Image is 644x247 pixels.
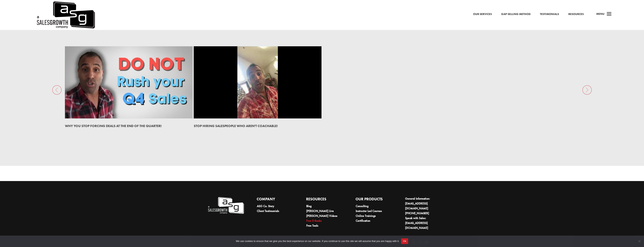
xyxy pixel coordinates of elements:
[473,12,492,17] a: Our Services
[257,209,279,213] a: Client Testimonials
[605,10,613,18] span: a
[257,204,274,208] a: ASG Co. Story
[306,209,334,213] a: [PERSON_NAME] Live
[356,209,382,213] a: Instructor Led Courses
[540,12,559,17] a: Testimonials
[405,196,441,211] li: General Information:
[306,214,337,218] a: [PERSON_NAME] Videos
[236,239,399,243] span: We use cookies to ensure that we give you the best experience on our website. If you continue to ...
[405,201,428,210] a: [EMAIL_ADDRESS][DOMAIN_NAME]
[405,221,428,230] a: [EMAIL_ADDRESS][DOMAIN_NAME]
[356,204,368,208] a: Consulting
[257,196,293,204] h4: Company
[356,214,376,218] a: Online Trainings
[356,196,392,204] h4: Our Products
[568,12,584,17] a: Resources
[401,238,408,244] button: Ok
[306,204,312,208] a: Blog
[306,219,322,223] a: Free E-Books
[356,219,370,223] a: Certification
[637,239,641,243] span: No
[207,196,244,215] img: A Sales Growth Company
[194,124,278,128] a: STOP Hiring Salespeople Who Aren't Coachable!
[405,211,429,215] a: [PHONE_NUMBER]
[596,12,604,16] span: Menu
[306,224,318,228] a: Free Tools
[306,196,343,204] h4: Resources
[405,216,441,230] li: Speak with Sales:
[501,12,531,17] a: Gap Selling Method
[65,124,162,128] a: Why You Stop Forcing Deals at the End of the Quarter!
